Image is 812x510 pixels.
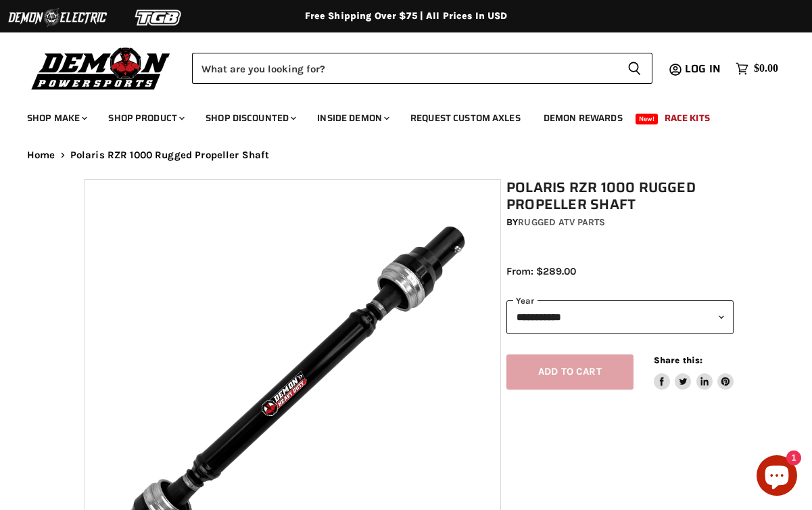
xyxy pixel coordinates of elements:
[506,265,576,277] span: From: $289.00
[108,5,210,30] img: TGB Logo 2
[754,62,778,75] span: $0.00
[729,59,785,78] a: $0.00
[307,104,398,132] a: Inside Demon
[654,354,734,390] aside: Share this:
[679,63,729,75] a: Log in
[17,99,775,132] ul: Main menu
[400,104,531,132] a: Request Custom Axles
[506,300,734,333] select: year
[753,455,801,499] inbox-online-store-chat: Shopify online store chat
[617,53,652,84] button: Search
[506,215,734,230] div: by
[27,44,175,92] img: Demon Powersports
[192,53,652,84] form: Product
[192,53,617,84] input: Search
[195,104,304,132] a: Shop Discounted
[636,114,659,124] span: New!
[533,104,633,132] a: Demon Rewards
[70,149,270,161] span: Polaris RZR 1000 Rugged Propeller Shaft
[506,179,734,213] h1: Polaris RZR 1000 Rugged Propeller Shaft
[518,216,605,228] a: Rugged ATV Parts
[654,355,702,365] span: Share this:
[98,104,193,132] a: Shop Product
[7,5,108,30] img: Demon Electric Logo 2
[654,104,720,132] a: Race Kits
[27,149,55,161] a: Home
[17,104,95,132] a: Shop Make
[685,60,721,77] span: Log in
